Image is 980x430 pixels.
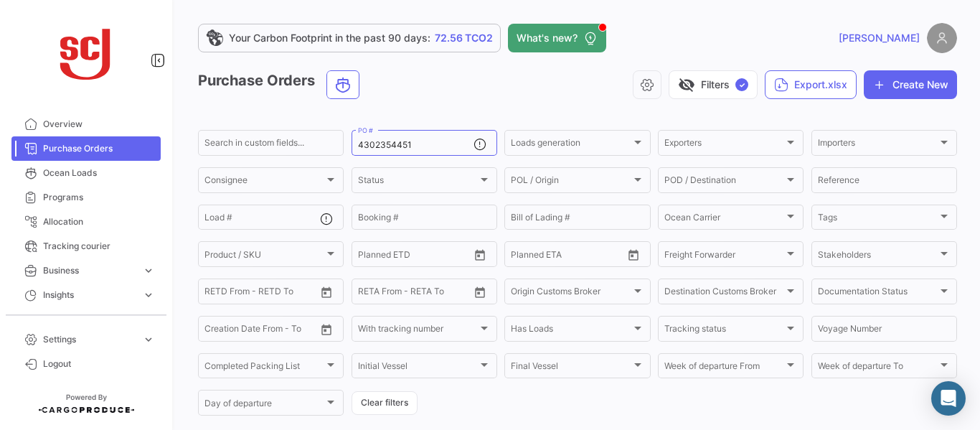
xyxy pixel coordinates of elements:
[358,289,378,299] input: From
[204,363,324,373] span: Completed Packing List
[204,289,225,299] input: From
[43,215,155,228] span: Allocation
[818,140,938,150] span: Importers
[511,177,631,187] span: POL / Origin
[204,401,324,411] span: Day of departure
[11,307,161,332] a: Carbon Footprint
[358,251,378,261] input: From
[508,24,606,52] button: What's new?
[204,326,225,336] input: From
[142,289,155,302] span: expand_more
[623,244,644,266] button: Open calendar
[11,185,161,210] a: Programs
[864,70,957,99] button: Create New
[358,326,478,336] span: With tracking number
[765,70,857,99] button: Export.xlsx
[388,251,441,261] input: To
[142,333,155,346] span: expand_more
[735,78,748,91] span: ✓
[511,363,631,373] span: Final Vessel
[11,112,161,136] a: Overview
[11,136,161,161] a: Purchase Orders
[818,363,938,373] span: Week of departure To
[316,281,337,303] button: Open calendar
[235,326,288,336] input: To
[664,251,784,261] span: Freight Forwarder
[11,234,161,258] a: Tracking courier
[517,31,578,45] span: What's new?
[839,31,920,45] span: [PERSON_NAME]
[43,333,136,346] span: Settings
[664,140,784,150] span: Exporters
[664,289,784,299] span: Destination Customs Broker
[664,177,784,187] span: POD / Destination
[204,177,324,187] span: Consignee
[43,167,155,179] span: Ocean Loads
[43,289,136,302] span: Insights
[669,70,758,99] button: visibility_offFilters✓
[678,76,695,93] span: visibility_off
[511,326,631,336] span: Has Loads
[818,251,938,261] span: Stakeholders
[927,23,957,53] img: placeholder-user.png
[43,357,155,370] span: Logout
[358,177,478,187] span: Status
[43,191,155,204] span: Programs
[469,281,491,303] button: Open calendar
[11,161,161,185] a: Ocean Loads
[664,326,784,336] span: Tracking status
[11,210,161,234] a: Allocation
[511,140,631,150] span: Loads generation
[198,24,501,52] a: Your Carbon Footprint in the past 90 days:72.56 TCO2
[818,215,938,225] span: Tags
[43,118,155,131] span: Overview
[541,251,594,261] input: To
[358,363,478,373] span: Initial Vessel
[316,319,337,340] button: Open calendar
[50,17,122,89] img: scj_logo1.svg
[43,264,136,277] span: Business
[43,142,155,155] span: Purchase Orders
[664,215,784,225] span: Ocean Carrier
[469,244,491,266] button: Open calendar
[198,70,364,99] h3: Purchase Orders
[818,289,938,299] span: Documentation Status
[43,240,155,253] span: Tracking courier
[664,363,784,373] span: Week of departure From
[327,71,359,98] button: Ocean
[204,251,324,261] span: Product / SKU
[352,391,418,415] button: Clear filters
[511,289,631,299] span: Origin Customs Broker
[511,251,531,261] input: From
[235,289,288,299] input: To
[435,31,493,45] span: 72.56 TCO2
[931,381,966,416] div: Abrir Intercom Messenger
[142,264,155,277] span: expand_more
[229,31,430,45] span: Your Carbon Footprint in the past 90 days:
[388,289,441,299] input: To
